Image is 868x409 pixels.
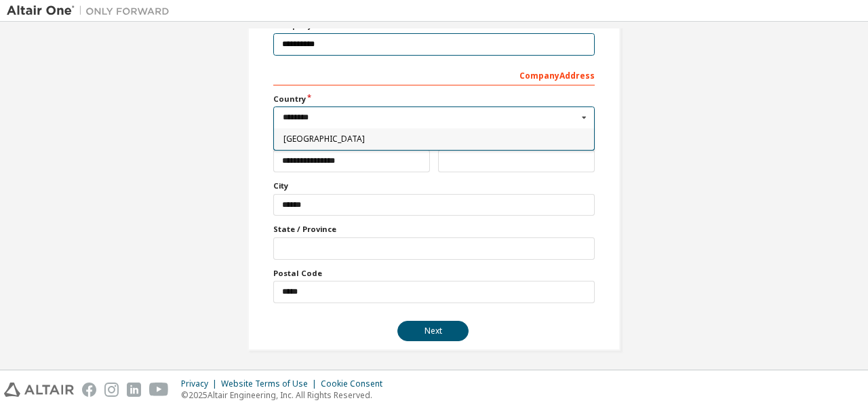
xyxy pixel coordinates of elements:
[149,383,169,397] img: youtube.svg
[273,180,595,191] label: City
[221,378,321,389] div: Website Terms of Use
[273,224,595,235] label: State / Province
[273,64,595,85] div: Company Address
[82,383,96,397] img: facebook.svg
[4,383,74,397] img: altair_logo.svg
[283,135,585,143] span: [GEOGRAPHIC_DATA]
[273,94,595,104] label: Country
[127,383,141,397] img: linkedin.svg
[397,321,469,341] button: Next
[181,378,221,389] div: Privacy
[104,383,119,397] img: instagram.svg
[273,268,595,279] label: Postal Code
[321,378,391,389] div: Cookie Consent
[181,389,391,401] p: © 2025 Altair Engineering, Inc. All Rights Reserved.
[7,4,176,18] img: Altair One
